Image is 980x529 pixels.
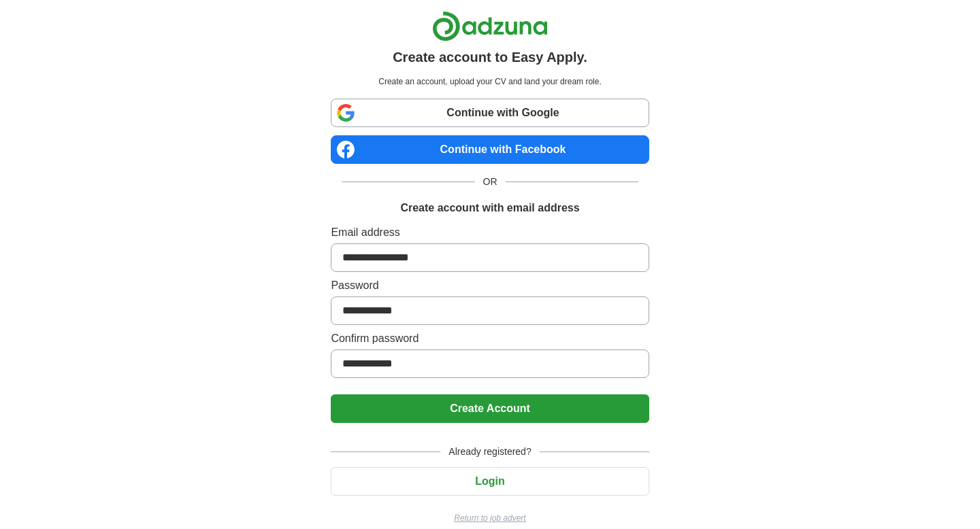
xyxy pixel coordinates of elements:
label: Confirm password [331,330,649,347]
button: Login [331,467,649,496]
h1: Create account to Easy Apply. [393,47,587,67]
label: Email address [331,224,649,241]
a: Login [331,475,649,487]
a: Continue with Google [331,99,649,127]
a: Return to job advert [331,512,649,524]
h1: Create account with email address [400,200,579,216]
span: OR [475,175,506,189]
img: Adzuna logo [432,11,548,41]
button: Create Account [331,394,649,423]
a: Continue with Facebook [331,135,649,164]
label: Password [331,277,649,294]
p: Create an account, upload your CV and land your dream role. [333,75,646,88]
span: Already registered? [440,445,539,459]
